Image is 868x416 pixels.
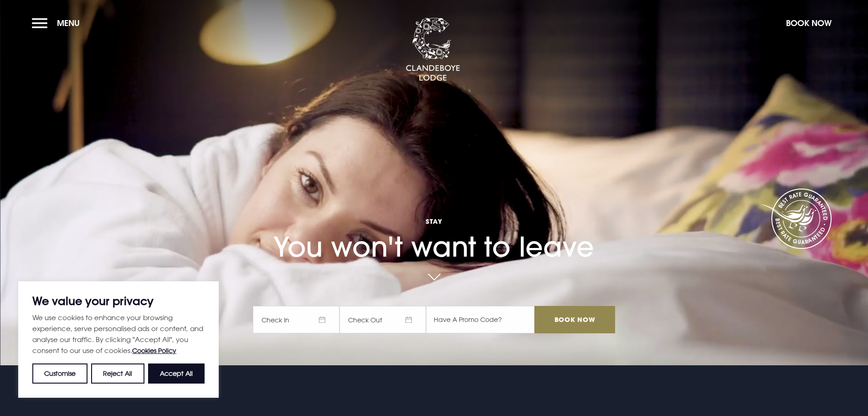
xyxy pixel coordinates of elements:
[132,347,176,354] a: Cookies Policy
[18,281,219,398] div: We value your privacy
[32,363,87,384] button: Customise
[426,306,534,333] input: Have A Promo Code?
[57,18,80,28] span: Menu
[253,190,615,263] h1: You won't want to leave
[32,295,205,306] p: We value your privacy
[32,13,84,33] button: Menu
[406,18,460,82] img: Clandeboye Lodge
[253,306,339,333] span: Check In
[253,217,615,226] span: Stay
[781,13,836,33] button: Book Now
[91,363,144,384] button: Reject All
[339,306,426,333] span: Check Out
[148,363,205,384] button: Accept All
[534,306,615,333] input: Book Now
[32,312,205,356] p: We use cookies to enhance your browsing experience, serve personalised ads or content, and analys...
